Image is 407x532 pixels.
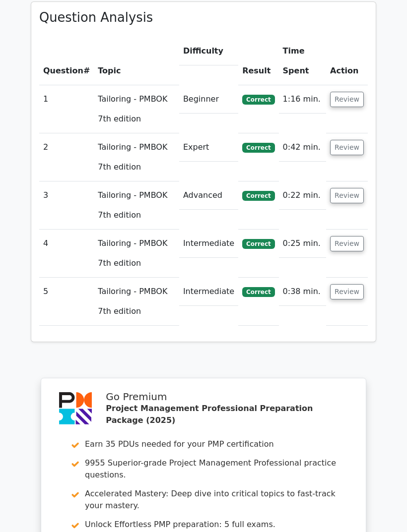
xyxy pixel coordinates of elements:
[179,230,238,258] td: Intermediate
[330,236,364,251] button: Review
[39,181,94,230] td: 3
[39,230,94,278] td: 4
[242,287,274,297] span: Correct
[238,37,278,85] th: Result
[179,85,238,114] td: Beginner
[279,230,326,258] td: 0:25 min.
[330,140,364,155] button: Review
[39,278,94,326] td: 5
[242,191,274,201] span: Correct
[39,133,94,181] td: 2
[39,37,94,85] th: #
[179,278,238,306] td: Intermediate
[242,143,274,153] span: Correct
[279,278,326,306] td: 0:38 min.
[279,181,326,210] td: 0:22 min.
[279,133,326,162] td: 0:42 min.
[330,188,364,203] button: Review
[94,37,179,85] th: Topic
[179,37,238,65] th: Difficulty
[242,239,274,249] span: Correct
[43,66,83,75] span: Question
[94,85,179,133] td: Tailoring - PMBOK 7th edition
[94,181,179,230] td: Tailoring - PMBOK 7th edition
[279,85,326,114] td: 1:16 min.
[242,95,274,105] span: Correct
[330,92,364,107] button: Review
[94,230,179,278] td: Tailoring - PMBOK 7th edition
[326,37,368,85] th: Action
[179,133,238,162] td: Expert
[330,284,364,299] button: Review
[94,278,179,326] td: Tailoring - PMBOK 7th edition
[39,85,94,133] td: 1
[94,133,179,181] td: Tailoring - PMBOK 7th edition
[179,181,238,210] td: Advanced
[39,10,368,25] h3: Question Analysis
[279,37,326,85] th: Time Spent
